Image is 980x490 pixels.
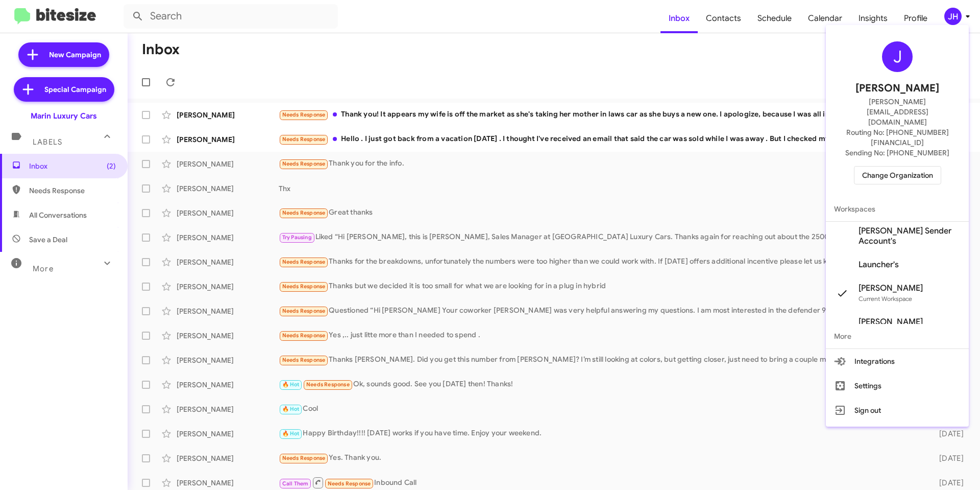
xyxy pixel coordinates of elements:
span: Sending No: [PHONE_NUMBER] [845,148,949,158]
span: [PERSON_NAME] [859,317,923,327]
div: J [882,41,913,72]
button: Change Organization [854,166,941,184]
span: Routing No: [PHONE_NUMBER][FINANCIAL_ID] [838,127,957,148]
button: Sign out [826,398,969,423]
span: Current Workspace [859,295,912,302]
span: More [826,324,969,348]
button: Integrations [826,349,969,374]
span: [PERSON_NAME] [855,80,939,97]
button: Settings [826,374,969,398]
span: [PERSON_NAME] [859,283,923,293]
span: Workspaces [826,197,969,221]
span: [PERSON_NAME] Sender Account's [859,226,961,246]
span: [PERSON_NAME][EMAIL_ADDRESS][DOMAIN_NAME] [838,97,957,127]
span: Change Organization [862,167,933,184]
span: Launcher's [859,260,899,270]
